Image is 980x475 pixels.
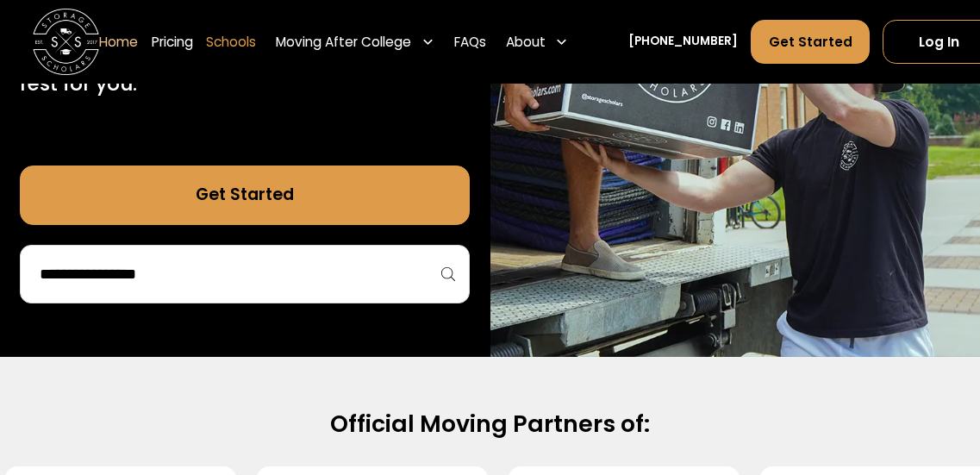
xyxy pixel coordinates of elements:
[276,31,411,51] div: Moving After College
[751,19,869,64] a: Get Started
[20,166,470,225] a: Get Started
[506,31,546,51] div: About
[49,409,931,440] h2: Official Moving Partners of:
[269,18,440,65] div: Moving After College
[152,18,193,65] a: Pricing
[33,9,99,75] img: Storage Scholars main logo
[454,18,486,65] a: FAQs
[206,18,256,65] a: Schools
[499,18,575,65] div: About
[628,33,738,50] a: [PHONE_NUMBER]
[99,18,138,65] a: Home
